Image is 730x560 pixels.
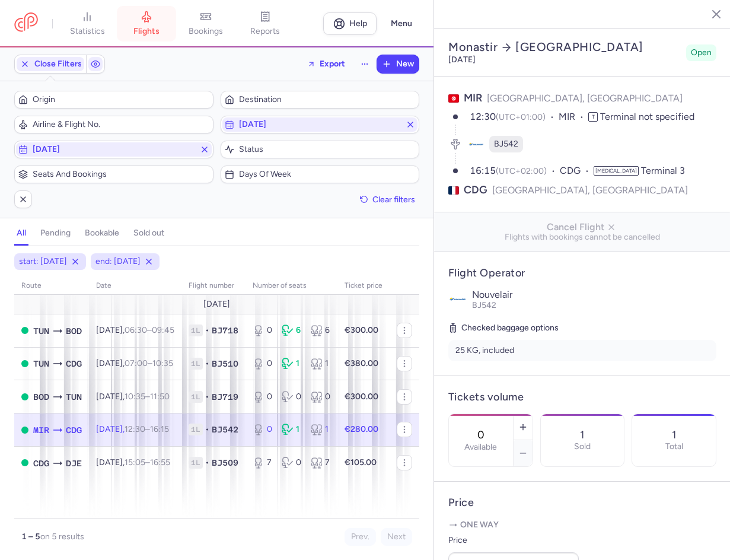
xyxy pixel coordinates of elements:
span: [DATE] [33,145,195,154]
button: New [377,55,419,73]
h4: Tickets volume [448,390,716,404]
button: Export [299,55,353,74]
label: Price [448,533,579,548]
time: 16:15 [150,424,169,434]
p: 1 [580,429,584,441]
button: Next [381,528,412,546]
span: 1L [189,358,203,370]
span: T [588,112,598,122]
span: BJ719 [212,391,238,403]
span: Cancel Flight [444,222,721,233]
h4: Price [448,496,716,510]
span: 1L [189,324,203,336]
time: 16:15 [470,165,496,176]
span: [DATE], [96,392,170,402]
span: (UTC+02:00) [496,166,547,176]
time: 07:00 [125,358,148,368]
h5: Checked baggage options [448,321,716,335]
span: statistics [70,26,105,37]
span: CDG [33,457,49,470]
a: CitizenPlane red outlined logo [14,12,38,34]
strong: 1 – 5 [21,532,40,542]
figure: BJ airline logo [468,136,484,152]
button: Close Filters [15,55,86,73]
span: [GEOGRAPHIC_DATA], [GEOGRAPHIC_DATA] [487,93,683,104]
span: CDG [560,164,594,178]
div: 0 [282,457,301,469]
span: – [125,457,170,467]
div: 0 [253,424,272,435]
button: [DATE] [221,116,420,133]
button: Prev. [345,528,376,546]
time: 09:45 [152,325,174,335]
span: Close Filters [34,59,82,69]
div: 1 [282,358,301,370]
button: Destination [221,91,420,109]
span: MIR [464,91,482,104]
span: Charles De Gaulle, Paris, France [66,357,82,370]
div: 0 [253,391,272,403]
span: – [125,392,170,402]
h2: Monastir [GEOGRAPHIC_DATA] [448,40,681,55]
span: – [125,325,174,335]
span: [DATE], [96,457,170,467]
span: CDG [66,424,82,437]
span: Clear filters [372,195,415,204]
button: Menu [384,12,419,35]
time: 06:30 [125,325,147,335]
span: Days of week [239,170,416,179]
div: 6 [311,324,330,336]
th: route [14,277,89,295]
span: • [205,424,209,435]
time: 11:50 [150,392,170,402]
a: bookings [176,11,235,37]
span: [DATE], [96,424,169,434]
span: BJ509 [212,457,238,469]
span: [DATE], [96,325,174,335]
button: [DATE] [14,141,213,158]
span: DJE [66,457,82,470]
button: Status [221,141,420,158]
span: • [205,324,209,336]
strong: €105.00 [345,457,377,467]
time: 10:35 [152,358,173,368]
span: Carthage, Tunis, Tunisia [66,390,82,403]
span: BJ542 [212,424,238,435]
button: Airline & Flight No. [14,116,213,133]
button: Days of week [221,166,420,183]
span: Status [239,145,416,154]
time: 15:05 [125,457,145,467]
a: Help [323,12,377,35]
time: 10:35 [125,392,145,402]
span: Mérignac, Bordeaux, France [66,324,82,338]
div: 0 [253,324,272,336]
span: – [125,424,169,434]
span: 1L [189,424,203,435]
button: Clear filters [356,190,419,208]
strong: €300.00 [345,325,378,335]
th: number of seats [246,277,337,295]
span: – [125,358,173,368]
span: Terminal 3 [641,165,685,176]
a: reports [235,11,295,37]
span: [MEDICAL_DATA] [594,166,639,176]
div: 1 [282,424,301,435]
span: • [205,358,209,370]
h4: pending [40,228,71,238]
span: [GEOGRAPHIC_DATA], [GEOGRAPHIC_DATA] [492,183,688,198]
span: Seats and bookings [33,170,209,179]
img: Nouvelair logo [448,289,467,308]
h4: all [17,228,26,238]
span: Help [349,19,367,28]
span: Carthage, Tunis, Tunisia [33,324,49,338]
span: CDG [464,183,487,198]
p: Sold [574,442,591,451]
h4: Flight Operator [448,266,716,280]
p: Total [665,442,683,451]
div: 7 [253,457,272,469]
span: end: [DATE] [95,256,141,268]
a: flights [117,11,176,37]
p: Nouvelair [472,289,716,300]
span: Carthage, Tunis, Tunisia [33,357,49,370]
span: Destination [239,95,416,104]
